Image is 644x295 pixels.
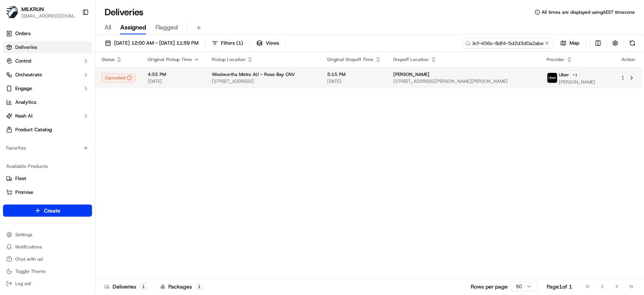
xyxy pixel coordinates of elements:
[6,6,18,18] img: MILKRUN
[328,71,381,77] span: 5:15 PM
[15,99,36,106] span: Analytics
[15,256,43,262] span: Chat with us!
[620,56,636,63] div: Action
[253,38,282,48] button: Views
[3,124,92,136] a: Product Catalog
[15,280,31,287] span: Log out
[3,242,92,252] button: Notifications
[212,71,295,77] span: Woolworths Metro AU - Rose Bay CNV
[394,56,429,63] span: Dropoff Location
[148,56,192,63] span: Original Pickup Time
[15,113,32,119] span: Nash AI
[15,175,26,182] span: Fleet
[328,56,374,63] span: Original Dropoff Time
[105,6,144,18] h1: Deliveries
[15,30,31,37] span: Orders
[3,172,92,185] button: Fleet
[120,23,146,32] span: Assigned
[394,78,535,84] span: [STREET_ADDRESS][PERSON_NAME][PERSON_NAME]
[105,283,148,290] div: Deliveries
[195,283,203,290] div: 1
[570,40,579,47] span: Map
[221,40,243,47] span: Filters
[627,38,638,48] button: Refresh
[3,266,92,277] button: Toggle Theme
[160,283,203,290] div: Packages
[212,78,315,84] span: [STREET_ADDRESS]
[3,96,92,108] a: Analytics
[394,71,430,77] span: [PERSON_NAME]
[102,73,136,82] button: Canceled
[559,72,570,78] span: Uber
[559,79,596,85] span: [PERSON_NAME]
[15,126,52,133] span: Product Catalog
[547,283,572,290] div: Page 1 of 1
[236,40,243,47] span: ( 1 )
[21,5,44,13] button: MILKRUN
[3,41,92,53] a: Deliveries
[3,82,92,95] button: Engage
[208,38,247,48] button: Filters(1)
[212,56,245,63] span: Pickup Location
[15,85,32,92] span: Engage
[15,189,33,196] span: Promise
[3,55,92,67] button: Control
[3,205,92,217] button: Create
[6,189,89,196] a: Promise
[15,58,31,64] span: Control
[102,38,202,48] button: [DATE] 12:00 AM - [DATE] 11:59 PM
[3,278,92,289] button: Log out
[557,38,583,48] button: Map
[3,69,92,81] button: Orchestrate
[266,40,279,47] span: Views
[15,44,37,51] span: Deliveries
[148,78,200,84] span: [DATE]
[3,110,92,122] button: Nash AI
[547,56,565,63] span: Provider
[471,283,508,290] p: Rows per page
[6,175,89,182] a: Fleet
[328,78,381,84] span: [DATE]
[15,268,46,274] span: Toggle Theme
[3,254,92,264] button: Chat with us!
[15,244,42,250] span: Notifications
[102,56,115,63] span: Status
[3,3,79,21] button: MILKRUNMILKRUN[EMAIL_ADDRESS][DOMAIN_NAME]
[105,23,111,32] span: All
[3,160,92,172] div: Available Products
[15,71,42,78] span: Orchestrate
[3,27,92,40] a: Orders
[571,71,580,79] button: +1
[3,229,92,240] button: Settings
[15,232,32,238] span: Settings
[155,23,178,32] span: Flagged
[44,207,60,214] span: Create
[462,38,554,48] input: Type to search
[547,73,557,83] img: uber-new-logo.jpeg
[21,13,76,19] button: [EMAIL_ADDRESS][DOMAIN_NAME]
[3,186,92,198] button: Promise
[148,71,200,77] span: 4:55 PM
[542,9,635,15] span: All times are displayed using AEST timezone
[139,283,148,290] div: 1
[3,142,92,154] div: Favorites
[114,40,199,47] span: [DATE] 12:00 AM - [DATE] 11:59 PM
